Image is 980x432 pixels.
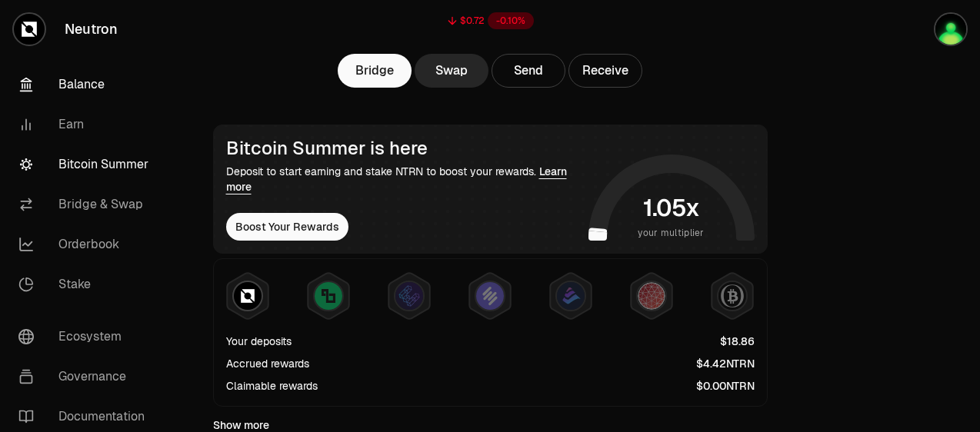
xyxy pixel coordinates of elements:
img: Solv Points [476,282,504,310]
a: Bitcoin Summer [6,145,166,184]
span: your multiplier [638,225,705,241]
img: Structured Points [718,282,746,310]
img: Mars Fragments [638,282,665,310]
div: -0.10% [488,12,534,29]
div: Claimable rewards [226,378,318,394]
img: Lombard Lux [315,282,342,310]
div: Accrued rewards [226,356,309,371]
img: Gmail [935,14,966,45]
div: Your deposits [226,334,292,349]
img: EtherFi Points [395,282,423,310]
a: Swap [415,54,488,88]
div: Bitcoin Summer is here [226,138,582,159]
a: Governance [6,357,166,397]
div: $0.72 [460,15,485,27]
a: Bridge & Swap [6,184,166,224]
button: Send [492,54,565,88]
a: Stake [6,264,166,304]
div: Deposit to start earning and stake NTRN to boost your rewards. [226,164,582,194]
button: Receive [568,54,642,88]
a: Orderbook [6,224,166,264]
a: Ecosystem [6,317,166,357]
a: Earn [6,105,166,145]
a: Balance [6,65,166,105]
img: NTRN [234,282,262,310]
img: Bedrock Diamonds [557,282,585,310]
button: Boost Your Rewards [226,213,348,241]
a: Bridge [338,54,412,88]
